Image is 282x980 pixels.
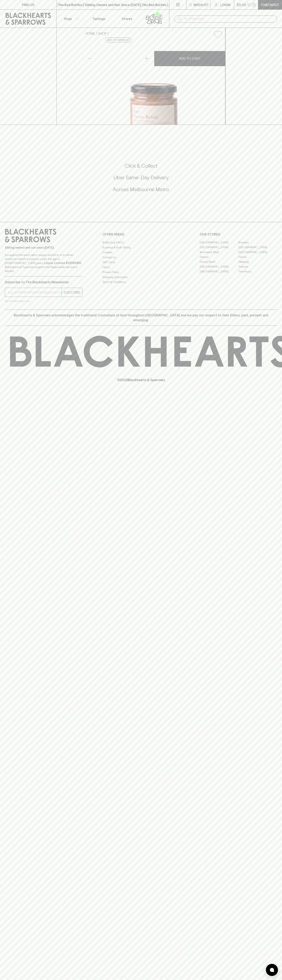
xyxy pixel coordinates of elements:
strong: Liquor License #32064953 [44,261,81,265]
p: Subscribe to The Blackhearts Newsletter [5,280,82,285]
img: 35330.png [82,41,225,125]
a: FAQ's [102,265,180,270]
a: Privacy Policy [102,270,180,275]
p: $0.00 [237,2,246,7]
a: Thornbury [238,269,277,274]
a: Shipping Information [102,275,180,279]
p: Shop [64,16,72,21]
a: Fitzroy [238,254,277,259]
a: Tastings [85,10,113,28]
a: HOME [86,32,95,35]
a: Careers [102,250,180,255]
div: Call to action block [5,146,277,214]
p: 0 [253,4,255,6]
button: SUBSCRIBE [62,288,82,297]
a: [GEOGRAPHIC_DATA] [200,240,238,245]
h5: Click & Collect [5,163,277,169]
p: Sibling owned and run since [DATE] [5,246,82,250]
a: Stores [113,10,141,28]
p: OUR STORES [200,232,277,237]
button: Add to wishlist [105,38,132,42]
button: Shop [57,10,85,28]
a: Bottle Drop FAQ's [102,240,180,245]
button: Add to wishlist [212,29,224,40]
a: Contact Us [102,255,180,260]
p: Checkout [261,2,279,7]
p: ADD TO CART [179,56,201,61]
a: [GEOGRAPHIC_DATA] [200,245,238,250]
img: bubble-icon [270,968,274,972]
h5: Uber Same-Day Delivery [5,174,277,181]
a: Prahran [238,264,277,269]
p: Wishlist [194,2,209,7]
a: [GEOGRAPHIC_DATA] [200,264,238,269]
a: Gift Cards [102,260,180,265]
p: FIND US [22,2,34,7]
a: Braddon [238,240,277,245]
a: Elwood [200,254,238,259]
button: ADD TO CART [154,51,225,66]
h5: Across Melbourne Metro [5,186,277,193]
p: Stores [122,16,132,21]
p: Tastings [92,16,105,21]
a: Fitzroy North [200,259,238,264]
a: Brunswick West [200,250,238,254]
p: It is against the law to sell or supply alcohol to, or to obtain alcohol on behalf of a person un... [5,253,82,273]
a: [GEOGRAPHIC_DATA] [200,269,238,274]
p: We will never spam you [5,299,82,303]
a: Business & Bulk Gifting [102,245,180,250]
a: [GEOGRAPHIC_DATA] [238,245,277,250]
input: Try "Pinot noir" [184,16,274,22]
input: e.g. jane@blackheartsandsparrows.com.au [8,289,62,296]
a: SHOP [98,32,107,35]
a: Geelong [238,259,277,264]
a: Terms & Conditions [102,280,180,285]
p: OTHER AREAS [102,232,180,237]
p: SUBSCRIBE [63,290,80,295]
p: Blackhearts & Sparrows acknowledges the traditional Custodians of land throughout [GEOGRAPHIC_DAT... [8,313,274,322]
a: [GEOGRAPHIC_DATA] [238,250,277,254]
p: Login [220,2,230,7]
